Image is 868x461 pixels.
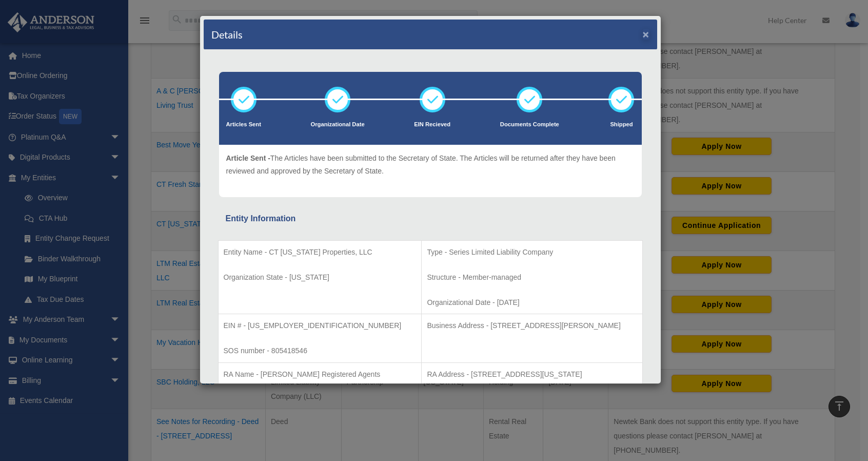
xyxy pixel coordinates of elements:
p: EIN Recieved [414,120,450,130]
p: Documents Complete [500,120,559,130]
p: EIN # - [US_EMPLOYER_IDENTIFICATION_NUMBER] [224,319,417,332]
p: Organizational Date - [DATE] [427,296,637,309]
span: Article Sent - [226,154,270,162]
p: Entity Name - CT [US_STATE] Properties, LLC [224,246,417,259]
p: Organization State - [US_STATE] [224,271,417,284]
p: SOS number - 805418546 [224,344,417,357]
p: Organizational Date [311,120,365,130]
p: Type - Series Limited Liability Company [427,246,637,259]
p: RA Name - [PERSON_NAME] Registered Agents [224,368,417,381]
div: Entity Information [226,212,635,226]
h4: Details [211,27,243,42]
p: The Articles have been submitted to the Secretary of State. The Articles will be returned after t... [226,152,635,177]
p: RA Address - [STREET_ADDRESS][US_STATE] [427,368,637,381]
p: Business Address - [STREET_ADDRESS][PERSON_NAME] [427,319,637,332]
p: Articles Sent [226,120,261,130]
p: Structure - Member-managed [427,271,637,284]
button: × [643,29,649,40]
p: Shipped [608,120,634,130]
